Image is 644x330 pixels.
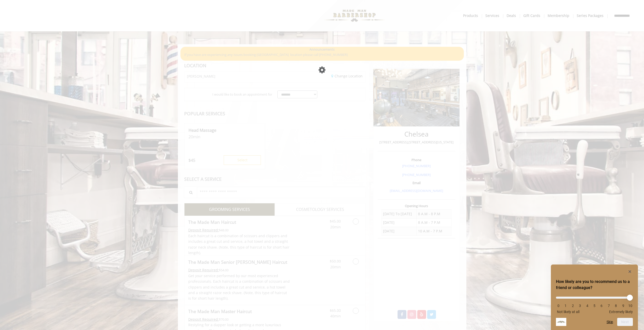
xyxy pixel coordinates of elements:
h2: How likely are you to recommend us to a friend or colleague? Select an option from 0 to 10, with ... [556,279,633,291]
div: How likely are you to recommend us to a friend or colleague? Select an option from 0 to 10, with ... [556,293,633,314]
div: How likely are you to recommend us to a friend or colleague? Select an option from 0 to 10, with ... [556,269,633,326]
li: 8 [613,304,618,308]
li: 2 [570,304,575,308]
li: 1 [563,304,568,308]
button: Skip [607,320,613,324]
li: 0 [556,304,561,308]
li: 3 [577,304,583,308]
button: Next question [617,318,633,326]
li: 10 [628,304,633,308]
span: Not likely at all [557,310,579,314]
li: 4 [585,304,590,308]
li: 6 [599,304,604,308]
li: 7 [606,304,611,308]
span: Extremely likely [609,310,633,314]
button: Hide survey [627,269,633,275]
li: 5 [592,304,597,308]
li: 9 [621,304,626,308]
